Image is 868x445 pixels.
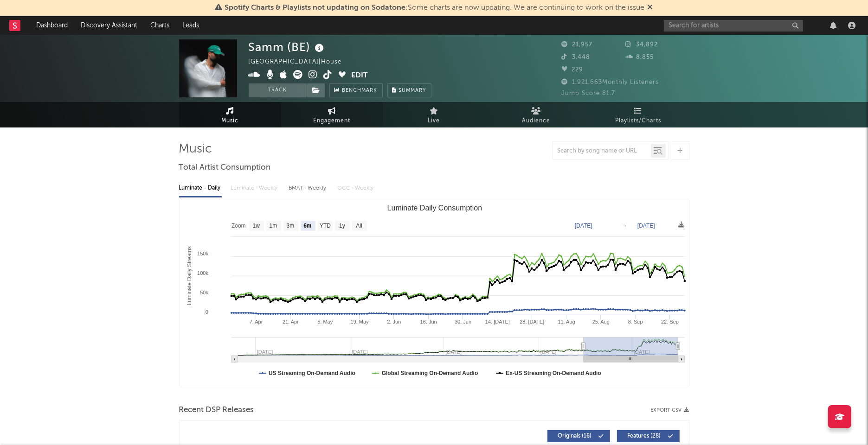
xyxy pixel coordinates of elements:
a: Audience [485,102,587,127]
a: Discovery Assistant [74,16,144,35]
text: All [356,223,362,229]
text: 1y [339,223,345,229]
a: Engagement [281,102,383,127]
span: Playlists/Charts [615,115,661,127]
span: Engagement [314,115,351,127]
span: Recent DSP Releases [179,405,254,416]
a: Music [179,102,281,127]
text: 8. Sep [628,319,643,324]
span: Spotify Charts & Playlists not updating on Sodatone [225,4,406,12]
text: 0 [205,309,208,315]
text: US Streaming On-Demand Audio [269,370,355,376]
text: 6m [303,223,311,229]
span: : Some charts are now updating. We are continuing to work on the issue [225,4,645,12]
div: [GEOGRAPHIC_DATA] | House [249,57,353,68]
span: 1,921,663 Monthly Listeners [562,79,659,85]
span: 229 [562,67,584,73]
text: 16. Jun [420,319,437,324]
span: 3,448 [562,54,591,60]
text: 14. [DATE] [485,319,509,324]
text: 19. May [350,319,369,324]
span: 21,957 [562,42,593,48]
span: Music [221,115,238,127]
a: Benchmark [329,83,383,97]
a: Charts [144,16,176,35]
text: 50k [200,290,208,295]
text: → [622,222,627,229]
svg: Luminate Daily Consumption [180,200,689,386]
a: Dashboard [30,16,74,35]
span: Features ( 28 ) [623,433,666,439]
button: Summary [387,83,431,97]
span: Originals ( 16 ) [553,433,596,439]
span: Live [428,115,440,127]
button: Edit [352,70,368,82]
text: 30. Jun [455,319,471,324]
button: Features(28) [617,430,680,442]
text: YTD [319,223,330,229]
span: Total Artist Consumption [179,162,271,173]
text: 1m [269,223,277,229]
text: [DATE] [575,222,592,229]
span: Summary [399,88,426,93]
span: Dismiss [648,4,653,12]
text: 28. [DATE] [520,319,544,324]
text: 25. Aug [592,319,609,324]
a: Live [383,102,485,127]
text: 7. Apr [249,319,263,324]
text: Luminate Daily Streams [186,246,192,305]
span: 8,855 [625,54,654,60]
button: Export CSV [651,407,689,413]
div: Samm (BE) [249,39,327,55]
text: 5. May [317,319,333,324]
span: Jump Score: 81.7 [562,90,616,96]
span: 34,892 [625,42,658,48]
span: Benchmark [342,85,378,96]
a: Playlists/Charts [587,102,689,127]
text: 1w [252,223,260,229]
text: 150k [197,251,208,256]
text: 21. Apr [283,319,299,324]
text: Luminate Daily Consumption [387,204,482,212]
button: Track [249,83,307,97]
text: 11. Aug [558,319,575,324]
div: BMAT - Weekly [289,180,328,196]
text: Ex-US Streaming On-Demand Audio [506,370,601,376]
text: 100k [197,270,208,276]
text: Zoom [231,223,246,229]
input: Search by song name or URL [553,147,651,155]
input: Search for artists [664,20,803,32]
div: Luminate - Daily [179,180,222,196]
text: 2. Jun [387,319,401,324]
button: Originals(16) [547,430,610,442]
text: 3m [286,223,294,229]
a: Leads [176,16,206,35]
text: [DATE] [637,222,655,229]
span: Audience [522,115,550,127]
text: Global Streaming On-Demand Audio [381,370,478,376]
text: 22. Sep [661,319,679,324]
